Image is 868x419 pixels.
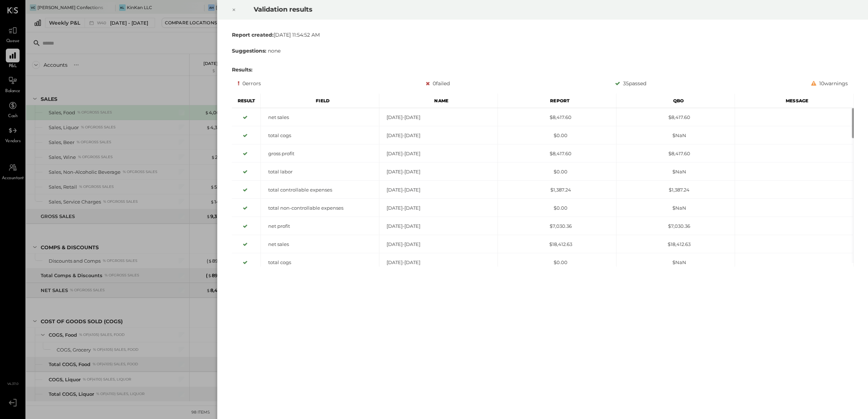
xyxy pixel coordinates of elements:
div: $7,030.36 [498,223,616,230]
div: Qbo [616,94,735,108]
div: $1,387.24 [616,186,735,193]
div: 0 errors [238,79,261,88]
div: Report [498,94,617,108]
div: total cogs [261,259,379,266]
div: $8,417.60 [616,150,735,157]
div: $NaN [616,205,735,211]
div: [DATE]-[DATE] [379,168,498,175]
b: Report created: [232,32,273,38]
div: [DATE]-[DATE] [379,132,498,139]
div: Name [379,94,498,108]
div: [DATE]-[DATE] [379,259,498,266]
b: Suggestions: [232,48,266,54]
div: 0 failed [426,79,450,88]
div: total non-controllable expenses [261,205,379,211]
div: $0.00 [498,205,616,211]
div: gross profit [261,150,379,157]
div: total cogs [261,132,379,139]
div: 35 passed [615,79,646,88]
div: net sales [261,114,379,121]
div: total labor [261,168,379,175]
div: $NaN [616,132,735,139]
div: $18,412.63 [616,241,735,248]
div: net profit [261,223,379,230]
div: $7,030.36 [616,223,735,230]
div: [DATE]-[DATE] [379,186,498,193]
div: [DATE]-[DATE] [379,241,498,248]
b: Results: [232,66,252,73]
div: $NaN [616,168,735,175]
div: [DATE]-[DATE] [379,223,498,230]
div: $0.00 [498,259,616,266]
div: Result [232,94,261,108]
div: $8,417.60 [498,114,616,121]
div: $1,387.24 [498,186,616,193]
div: total controllable expenses [261,186,379,193]
div: Message [735,94,854,108]
div: $8,417.60 [498,150,616,157]
div: $NaN [616,259,735,266]
h2: Validation results [253,0,745,19]
div: Field [261,94,380,108]
div: [DATE] 11:54:52 AM [232,31,854,38]
div: 10 warnings [811,79,848,88]
span: none [268,48,280,54]
div: $18,412.63 [498,241,616,248]
div: [DATE]-[DATE] [379,150,498,157]
div: $8,417.60 [616,114,735,121]
div: [DATE]-[DATE] [379,205,498,211]
div: $0.00 [498,168,616,175]
div: [DATE]-[DATE] [379,114,498,121]
div: net sales [261,241,379,248]
div: $0.00 [498,132,616,139]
